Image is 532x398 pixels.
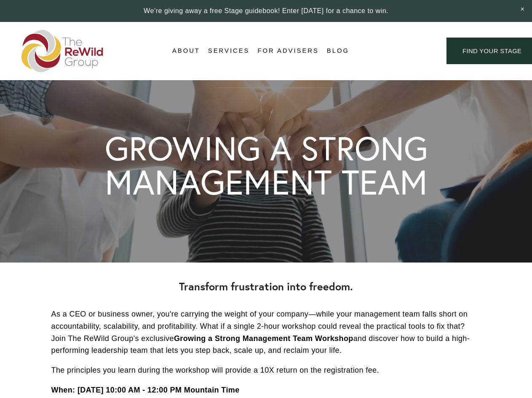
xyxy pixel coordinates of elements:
a: folder dropdown [208,45,250,57]
strong: Growing a Strong Management Team Workshop [174,334,353,343]
a: For Advisers [257,45,318,57]
a: Blog [327,45,349,57]
p: As a CEO or business owner, you're carrying the weight of your company—while your management team... [51,308,481,357]
strong: When: [51,386,75,394]
h1: GROWING A STRONG [105,132,428,165]
span: About [172,45,200,57]
strong: Transform frustration into freedom. [179,279,353,293]
img: The ReWild Group [21,30,104,72]
p: The principles you learn during the workshop will provide a 10X return on the registration fee. [51,364,481,376]
h1: MANAGEMENT TEAM [105,165,428,199]
a: folder dropdown [172,45,200,57]
span: Services [208,45,250,57]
